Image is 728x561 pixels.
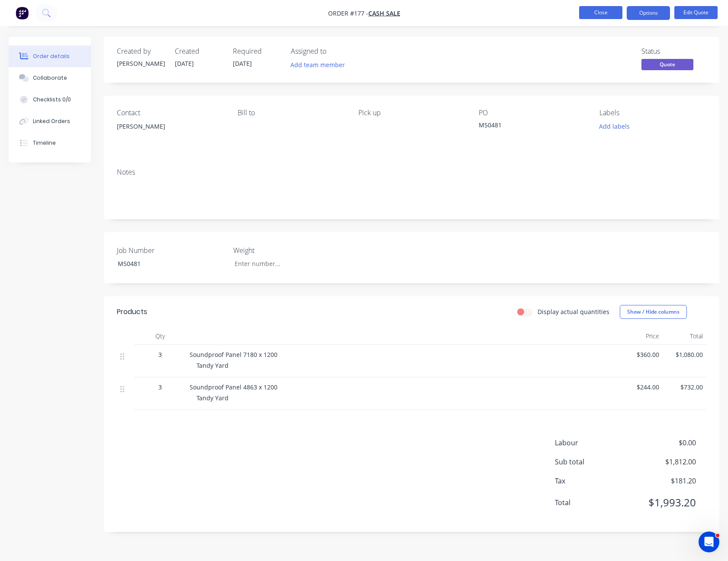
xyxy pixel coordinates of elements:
span: $0.00 [632,438,696,448]
button: Quote [641,59,693,72]
label: Job Number [117,245,225,256]
div: M50481 [111,257,219,270]
div: Checklists 0/0 [33,96,71,104]
div: Close [152,4,168,19]
button: Timeline [9,132,91,154]
div: PO [479,109,586,117]
span: $1,812.00 [632,457,696,467]
div: Contact [117,109,224,117]
button: Linked Orders [9,110,91,132]
span: $732.00 [666,383,703,392]
div: Notes [117,168,706,176]
button: Show / Hide columns [620,305,687,319]
span: Sub total [555,457,632,467]
button: Checklists 0/0 [9,89,91,110]
span: Tandy Yard [196,361,229,370]
button: Add team member [291,59,350,71]
label: Display actual quantities [538,307,609,316]
span: Tandy Yard [196,394,229,402]
label: Weight [233,245,341,256]
button: Edit Quote [674,6,718,19]
button: Collaborate [9,67,91,89]
button: go back [6,3,22,20]
button: Order details [9,45,91,67]
span: Tax [555,476,632,486]
div: Qty [134,328,186,345]
span: [DATE] [175,59,194,68]
span: [DATE] [233,59,252,68]
div: Labels [599,109,706,117]
span: $1,080.00 [666,350,703,359]
span: $181.20 [632,476,696,486]
div: Collaborate [33,74,67,82]
span: $1,993.20 [632,495,696,510]
div: M50481 [479,120,586,133]
span: Quote [641,59,693,70]
iframe: Intercom live chat [699,532,719,552]
button: Add team member [286,59,350,71]
div: Total [663,328,706,345]
div: Created [175,47,222,55]
span: Labour [555,438,632,448]
span: Soundproof Panel 4863 x 1200 [190,383,277,391]
div: Status [641,47,706,55]
span: 3 [158,383,162,392]
button: Options [627,6,670,20]
div: [PERSON_NAME] [117,120,224,148]
div: Assigned to [291,47,377,55]
div: Pick up [358,109,465,117]
span: Total [555,497,632,508]
a: Cash Sale [368,9,400,17]
span: $244.00 [622,383,659,392]
div: Required [233,47,280,55]
div: Price [619,328,663,345]
div: Bill to [238,109,345,117]
img: Factory [16,6,29,19]
div: [PERSON_NAME] [117,59,164,68]
div: Linked Orders [33,117,70,125]
div: Timeline [33,139,56,147]
div: Order details [33,52,70,60]
div: Products [117,307,147,317]
button: Close [579,6,622,19]
button: Add labels [595,120,635,132]
input: Enter number... [227,257,341,270]
span: Soundproof Panel 7180 x 1200 [190,350,277,359]
span: $360.00 [622,350,659,359]
span: 3 [158,350,162,359]
div: Created by [117,47,164,55]
span: Order #177 - [328,9,368,17]
div: [PERSON_NAME] [117,120,224,133]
